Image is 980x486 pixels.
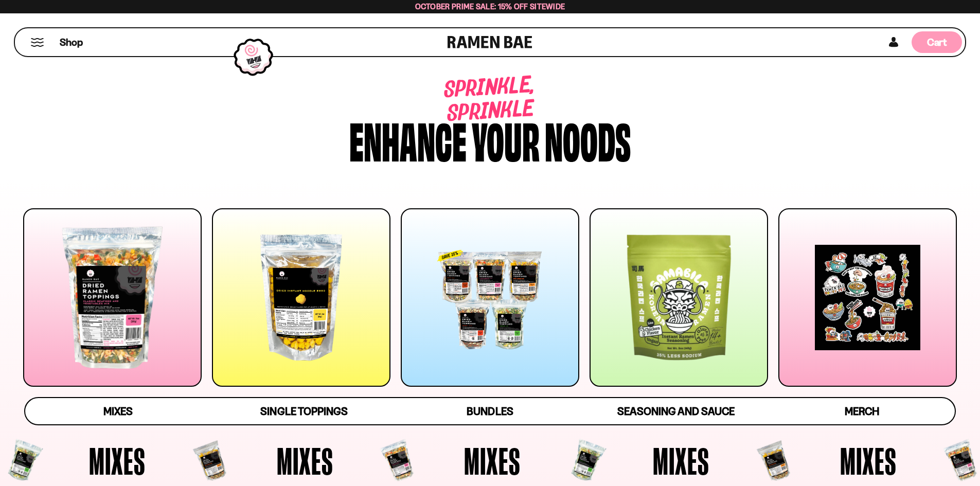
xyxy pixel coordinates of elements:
span: Single Toppings [260,405,347,418]
span: Mixes [89,442,146,480]
a: Mixes [25,398,211,424]
span: Merch [845,405,879,418]
a: Seasoning and Sauce [583,398,769,424]
span: Mixes [653,442,709,480]
span: Shop [60,35,83,49]
div: Cart [912,28,962,56]
a: Single Toppings [211,398,397,424]
span: Seasoning and Sauce [617,405,734,418]
span: Mixes [277,442,333,480]
span: Mixes [464,442,521,480]
span: October Prime Sale: 15% off Sitewide [415,2,565,11]
a: Merch [769,398,955,424]
a: Bundles [397,398,583,424]
div: your [472,115,540,164]
a: Shop [60,31,83,53]
span: Mixes [840,442,897,480]
div: noods [545,115,631,164]
span: Cart [927,36,947,48]
span: Mixes [103,405,133,418]
div: Enhance [349,115,467,164]
button: Mobile Menu Trigger [30,38,44,47]
span: Bundles [467,405,513,418]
